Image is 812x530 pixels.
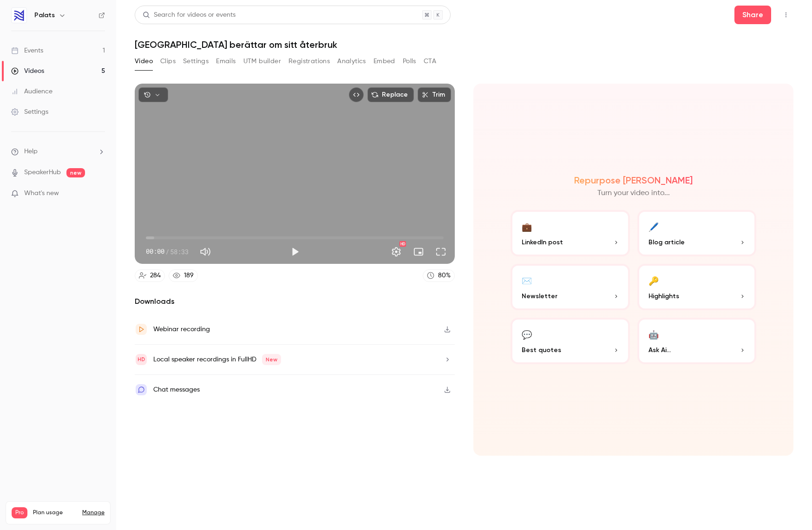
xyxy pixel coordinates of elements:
[734,6,771,24] button: Share
[648,345,671,355] span: Ask Ai...
[637,264,757,310] button: 🔑Highlights
[12,507,27,518] span: Pro
[33,509,77,517] span: Plan usage
[418,87,451,102] button: Trim
[146,247,164,256] span: 00:00
[522,273,532,288] div: ✉️
[150,271,161,281] div: 284
[387,242,406,261] button: Settings
[153,354,281,365] div: Local speaker recordings in FullHD
[183,54,209,69] button: Settings
[135,54,153,69] button: Video
[522,291,557,301] span: Newsletter
[24,189,59,198] span: What's new
[243,54,281,69] button: UTM builder
[196,242,215,261] button: Mute
[24,147,38,157] span: Help
[424,54,436,69] button: CTA
[511,210,630,256] button: 💼LinkedIn post
[438,271,451,281] div: 80 %
[153,324,210,335] div: Webinar recording
[637,318,757,364] button: 🤖Ask Ai...
[288,54,330,69] button: Registrations
[373,54,395,69] button: Embed
[637,210,757,256] button: 🖊️Blog article
[11,46,43,55] div: Events
[574,175,693,186] h2: Repurpose [PERSON_NAME]
[522,237,563,247] span: LinkedIn post
[160,54,176,69] button: Clips
[511,318,630,364] button: 💬Best quotes
[367,87,414,102] button: Replace
[648,237,685,247] span: Blog article
[337,54,366,69] button: Analytics
[216,54,236,69] button: Emails
[779,7,793,22] button: Top Bar Actions
[648,291,679,301] span: Highlights
[349,87,364,102] button: Embed video
[146,247,189,256] div: 00:00
[432,242,450,261] button: Full screen
[648,273,659,288] div: 🔑
[184,271,194,281] div: 189
[135,296,455,307] h2: Downloads
[11,107,48,117] div: Settings
[34,11,55,20] h6: Palats
[135,269,165,282] a: 284
[423,269,455,282] a: 80%
[403,54,416,69] button: Polls
[286,242,304,261] button: Play
[262,354,281,365] span: New
[511,264,630,310] button: ✉️Newsletter
[12,8,26,23] img: Palats
[648,219,659,234] div: 🖊️
[399,241,406,247] div: HD
[153,384,200,395] div: Chat messages
[522,327,532,341] div: 💬
[135,39,793,50] h1: [GEOGRAPHIC_DATA] berättar om sitt återbruk
[82,509,105,517] a: Manage
[522,345,561,355] span: Best quotes
[11,147,105,157] li: help-dropdown-opener
[24,168,61,177] a: SpeakerHub
[143,10,236,20] div: Search for videos or events
[597,188,670,199] p: Turn your video into...
[11,66,44,76] div: Videos
[648,327,659,341] div: 🤖
[94,190,105,198] iframe: Noticeable Trigger
[522,219,532,234] div: 💼
[409,242,428,261] button: Turn on miniplayer
[170,247,189,256] span: 58:33
[11,87,52,96] div: Audience
[66,168,85,177] span: new
[165,247,169,256] span: /
[169,269,198,282] a: 189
